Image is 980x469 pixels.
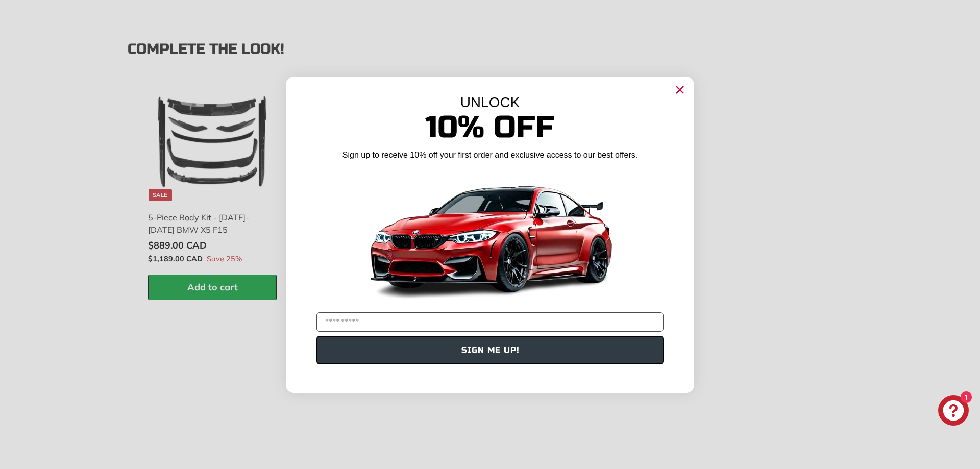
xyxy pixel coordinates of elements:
[362,165,618,308] img: Banner showing BMW 4 Series Body kit
[425,109,555,146] span: 10% Off
[935,395,972,428] inbox-online-store-chat: Shopify online store chat
[672,82,688,98] button: Close dialog
[342,151,638,159] span: Sign up to receive 10% off your first order and exclusive access to our best offers.
[316,312,664,332] input: YOUR EMAIL
[460,94,520,110] span: UNLOCK
[316,336,664,364] button: SIGN ME UP!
